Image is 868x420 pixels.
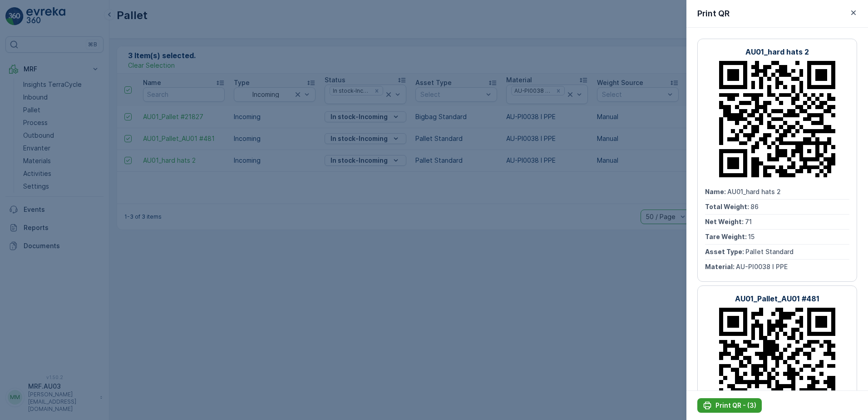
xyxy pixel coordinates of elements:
[705,203,750,210] span: Total Weight :
[705,233,748,240] span: Tare Weight :
[735,293,819,304] p: AU01_Pallet_AU01 #481
[697,398,762,413] button: Print QR - (3)
[727,188,781,195] span: AU01_hard hats 2
[705,263,736,270] span: Material :
[705,248,745,255] span: Asset Type :
[736,263,788,270] span: AU-PI0038 I PPE
[750,203,759,210] span: 86
[745,218,752,225] span: 71
[697,7,730,20] p: Print QR
[745,46,809,57] p: AU01_hard hats 2
[715,401,756,410] p: Print QR - (3)
[705,188,727,195] span: Name :
[745,248,794,255] span: Pallet Standard
[705,218,745,225] span: Net Weight :
[748,233,755,240] span: 15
